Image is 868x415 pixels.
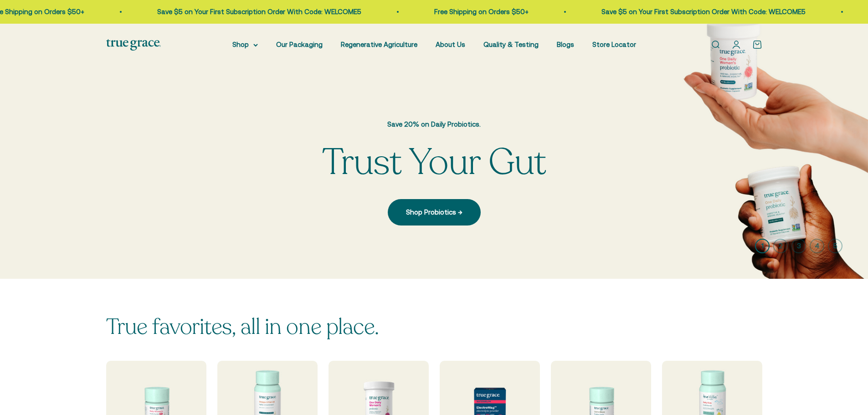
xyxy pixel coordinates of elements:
a: Quality & Testing [483,41,539,48]
p: Save $5 on Your First Subscription Order With Code: WELCOME5 [156,6,360,17]
a: About Us [436,41,465,48]
a: Blogs [557,41,574,48]
summary: Shop [232,39,258,50]
button: 4 [810,239,824,253]
split-lines: Trust Your Gut [322,138,546,187]
a: Our Packaging [276,41,323,48]
a: Shop Probiotics → [388,199,481,225]
a: Regenerative Agriculture [341,41,417,48]
p: Save 20% on Daily Probiotics. [322,119,546,130]
p: Save $5 on Your First Subscription Order With Code: WELCOME5 [601,6,805,17]
split-lines: True favorites, all in one place. [106,312,379,342]
button: 1 [755,239,770,253]
button: 5 [828,239,842,253]
a: Store Locator [592,41,636,48]
button: 3 [791,239,806,253]
button: 2 [773,239,788,253]
a: Free Shipping on Orders $50+ [433,8,528,15]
